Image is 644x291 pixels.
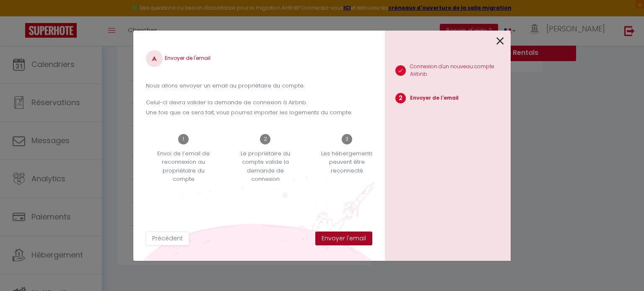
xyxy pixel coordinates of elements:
span: 1 [178,134,189,144]
button: Envoyer l'email [315,232,372,246]
span: 2 [260,134,270,144]
button: Ouvrir le widget de chat LiveChat [7,3,32,28]
p: Les hébergements peuvent être reconnecté [315,149,379,175]
span: 2 [395,93,406,103]
p: Nous allons envoyer un email au propriétaire du compte. [146,82,372,90]
p: Une fois que ce sera fait, vous pourrez importer les logements du compte. [146,108,372,117]
p: Celui-ci devra valider la demande de connexion à Airbnb. [146,98,372,107]
p: Connexion d'un nouveau compte Airbnb [410,63,511,79]
p: Envoi de l’email de reconnexion au propriétaire du compte [151,149,216,184]
h4: Envoyer de l'email [146,50,372,67]
button: Précédent [146,232,189,246]
p: Le propriétaire du compte valide la demande de connexion [233,149,298,184]
span: 3 [342,134,352,144]
p: Envoyer de l'email [410,94,459,102]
